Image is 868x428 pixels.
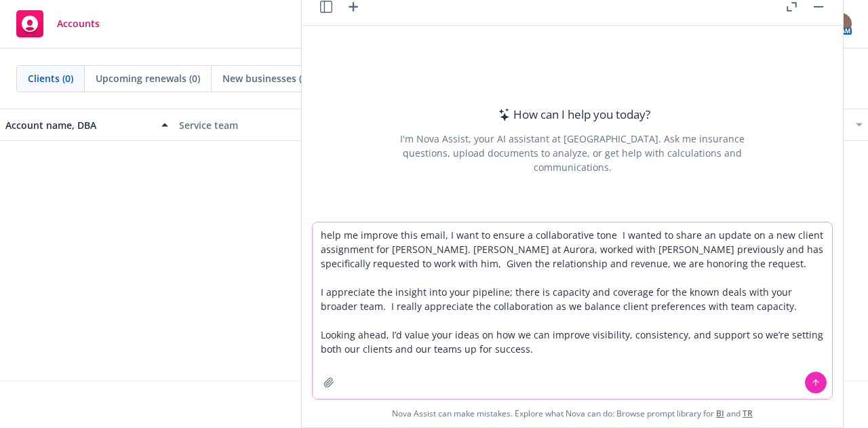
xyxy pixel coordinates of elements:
textarea: help me improve this email, I want to ensure a collaborative tone I wanted to share an update on ... [313,222,832,399]
span: Upcoming renewals (0) [96,71,200,85]
button: Service team [174,109,347,141]
div: Service team [179,118,342,132]
a: Accounts [11,5,105,43]
span: Nova Assist can make mistakes. Explore what Nova can do: Browse prompt library for and [307,400,837,427]
a: BI [716,408,724,419]
a: TR [743,408,753,419]
span: New businesses (0) [222,71,310,85]
span: Accounts [57,18,100,29]
span: Clients (0) [28,71,73,85]
div: I'm Nova Assist, your AI assistant at [GEOGRAPHIC_DATA]. Ask me insurance questions, upload docum... [382,132,763,174]
div: Account name, DBA [5,118,153,132]
div: How can I help you today? [494,106,650,123]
